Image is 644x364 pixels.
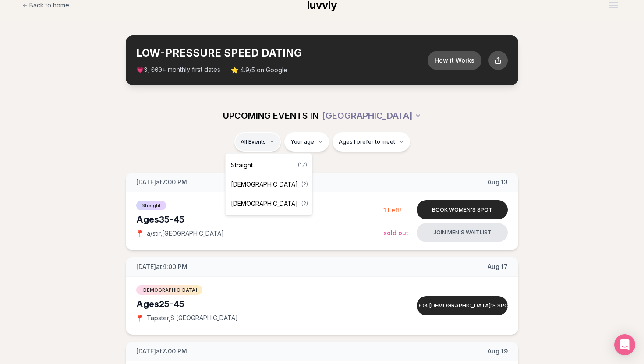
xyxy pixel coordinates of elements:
[231,161,253,170] span: Straight
[298,162,307,169] span: ( 17 )
[231,180,298,189] span: [DEMOGRAPHIC_DATA]
[301,200,308,207] span: ( 2 )
[301,181,308,188] span: ( 2 )
[231,199,298,208] span: [DEMOGRAPHIC_DATA]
